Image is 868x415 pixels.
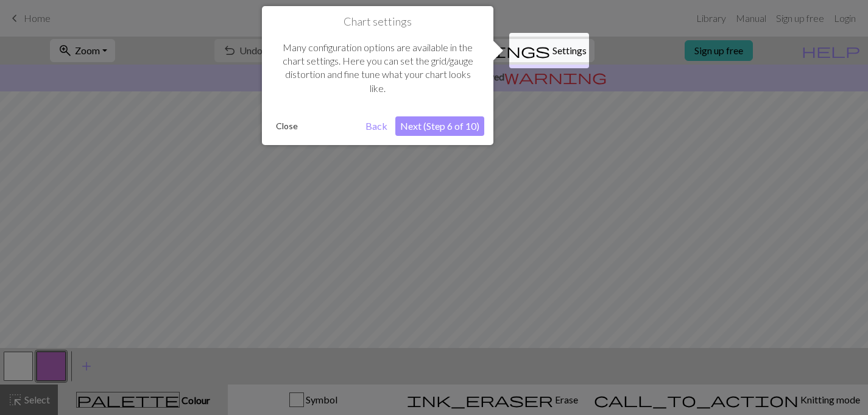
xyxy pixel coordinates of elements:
[271,117,303,135] button: Close
[361,116,392,136] button: Back
[271,15,484,29] h1: Chart settings
[395,116,484,136] button: Next (Step 6 of 10)
[262,6,493,145] div: Chart settings
[271,29,484,108] div: Many configuration options are available in the chart settings. Here you can set the grid/gauge d...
